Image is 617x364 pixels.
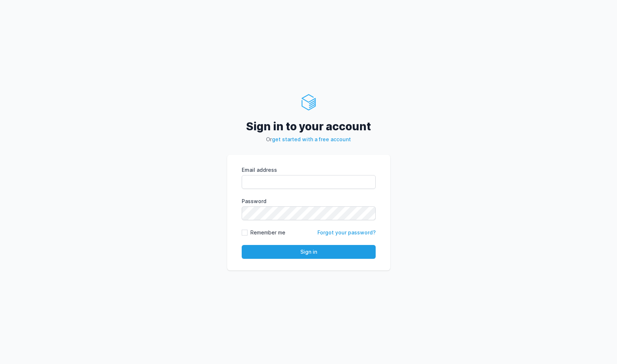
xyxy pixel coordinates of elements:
img: ServerAuth [300,94,317,111]
label: Password [242,198,376,205]
h2: Sign in to your account [227,120,390,133]
label: Email address [242,166,376,174]
button: Sign in [242,245,376,259]
label: Remember me [250,229,285,236]
p: Or [227,136,390,143]
a: Forgot your password? [317,229,376,236]
a: get started with a free account [272,136,351,142]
